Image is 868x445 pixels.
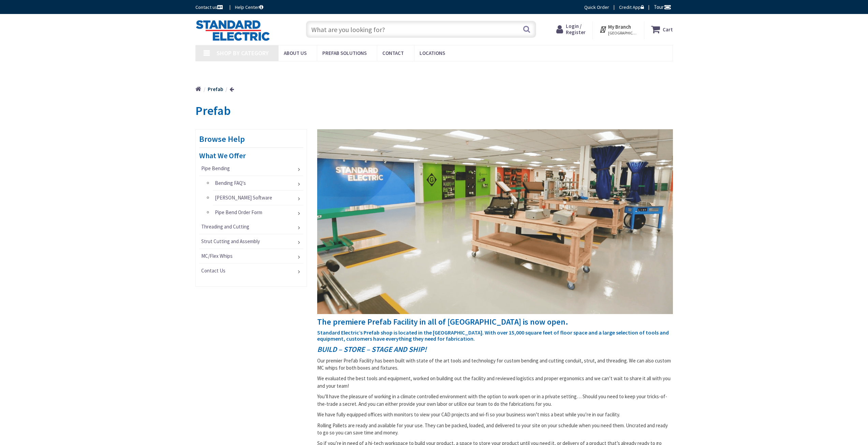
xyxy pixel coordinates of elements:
p: You’ll have the pleasure of working in a climate controlled environment with the option to work o... [317,393,673,407]
span: About Us [284,50,307,56]
p: Rolling Pallets are ready and available for your use. They can be packed, loaded, and delivered t... [317,422,673,436]
a: Threading and Cutting [199,220,304,234]
span: Login / Register [566,23,586,35]
span: Standard Electric’s Prefab shop is located in the [GEOGRAPHIC_DATA]. With over 15,000 square feet... [317,329,669,342]
strong: Cart [663,23,673,35]
span: Shop By Category [217,49,269,57]
a: Pipe Bending [199,161,304,176]
strong: BUILD – STORE – STAGE AND SHIP! [317,344,427,354]
a: Contact Us [199,264,304,278]
a: Contact us [195,4,224,11]
span: Prefab [195,103,231,118]
a: Help Center [235,4,263,11]
p: Our premier Prefab Facility has been built with state of the art tools and technology for custom ... [317,357,673,372]
div: My Branch [GEOGRAPHIC_DATA], [GEOGRAPHIC_DATA] [599,23,637,35]
p: We have fully equipped offices with monitors to view your CAD projects and wi-fi so your business... [317,411,673,418]
a: MC/Flex Whips [199,249,304,263]
a: [PERSON_NAME] Software [213,191,304,205]
img: Standard Electric [195,20,270,41]
a: Strut Cutting and Assembly [199,234,304,249]
span: Contact [382,50,404,56]
span: Locations [420,50,445,56]
strong: Prefab [208,86,223,92]
a: Bending FAQ's [213,176,304,190]
span: The premiere Prefab Facility in all of [GEOGRAPHIC_DATA] is now open. [317,316,568,327]
span: Tour [654,4,671,10]
strong: My Branch [608,24,631,30]
h4: What We Offer [199,151,304,160]
span: [GEOGRAPHIC_DATA], [GEOGRAPHIC_DATA] [608,30,637,36]
a: Credit App [619,4,644,11]
input: What are you looking for? [306,21,536,38]
a: Login / Register [556,23,586,35]
a: Pipe Bend Order Form [213,205,304,220]
p: We evaluated the best tools and equipment, worked on building out the facility and reviewed logis... [317,375,673,389]
a: Cart [651,23,673,35]
a: Quick Order [584,4,609,11]
img: prefabOH1.png [317,129,673,314]
span: Prefab Solutions [322,50,367,56]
